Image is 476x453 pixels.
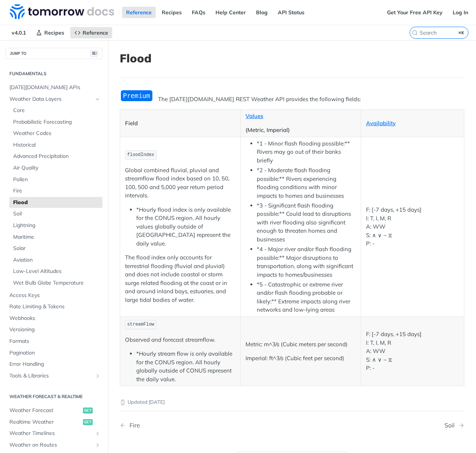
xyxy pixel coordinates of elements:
[9,292,101,299] span: Access Keys
[6,359,102,370] a: Error Handling
[6,324,102,335] a: Versioning
[9,326,101,333] span: Versioning
[13,141,101,149] span: Historical
[6,70,102,77] h2: Fundamentals
[95,373,101,379] button: Show subpages for Tools & Libraries
[366,206,459,248] p: F: [-7 days, +15 days] I: T, I, M, R A: WW S: ∧ ∨ ~ ⧖ P: -
[13,245,101,252] span: Solar
[412,30,418,36] svg: Search
[125,336,235,344] p: Observed and forecast streamflow.
[120,52,464,65] h1: Flood
[136,350,235,383] li: *Hourly stream flow is only available for the CONUS region. All hourly globally outside of CONUS ...
[9,197,102,208] a: Flood
[9,117,102,128] a: Probabilistic Forecasting
[9,105,102,116] a: Core
[9,441,93,449] span: Weather on Routes
[95,430,101,436] button: Show subpages for Weather Timelines
[9,277,102,289] a: Wet Bulb Globe Temperature
[9,418,81,426] span: Realtime Weather
[211,7,250,18] a: Help Center
[9,95,93,103] span: Weather Data Layers
[9,315,101,322] span: Webhooks
[6,347,102,359] a: Pagination
[6,48,102,59] button: JUMP TO⌘/
[83,408,93,414] span: get
[257,202,356,244] li: *3 - Significant flash flooding possible:** Could lead to disruptions with river flooding also si...
[13,210,101,218] span: Soil
[252,7,272,18] a: Blog
[6,313,102,324] a: Webhooks
[13,233,101,241] span: Maritime
[366,120,396,127] a: Availability
[8,27,30,38] span: v4.0.1
[257,166,356,200] li: *2 - Moderate flash flooding possible:** Rivers experiencing flooding conditions with minor impac...
[246,340,356,349] p: Metric: m^3/s (Cubic meters per second)
[13,107,101,114] span: Core
[120,398,464,406] p: Updated [DATE]
[13,153,101,160] span: Advanced Precipitation
[9,349,101,357] span: Pagination
[9,243,102,254] a: Solar
[13,164,101,172] span: Air Quality
[246,126,356,135] p: (Metric, Imperial)
[122,7,156,18] a: Reference
[449,7,472,18] a: Log In
[257,280,356,314] li: *5 - Catastrophic or extreme river and/or flash flooding probable or likely:** Extreme impacts al...
[9,303,101,311] span: Rate Limiting & Tokens
[6,428,102,439] a: Weather TimelinesShow subpages for Weather Timelines
[127,152,154,158] span: floodIndex
[9,361,101,368] span: Error Handling
[9,220,102,231] a: Lightning
[6,301,102,312] a: Rate Limiting & Tokens
[32,27,68,38] a: Recipes
[13,176,101,183] span: Pollen
[6,405,102,416] a: Weather Forecastget
[9,174,102,185] a: Pollen
[257,245,356,279] li: *4 - Major river and/or flash flooding possible:** Major disruptions to transportation, along wit...
[9,266,102,277] a: Low-Level Altitudes
[13,256,101,264] span: Aviation
[9,151,102,162] a: Advanced Precipitation
[188,7,209,18] a: FAQs
[9,208,102,220] a: Soil
[90,50,98,57] span: ⌘/
[9,185,102,197] a: Fire
[125,166,235,200] p: Global combined fluvial, pluvial and streamflow flood index based on 10, 50, 100, 500 and 5,000 y...
[274,7,309,18] a: API Status
[10,4,114,19] img: Tomorrow.io Weather API Docs
[383,7,447,18] a: Get Your Free API Key
[126,422,140,429] div: Fire
[6,370,102,382] a: Tools & LibrariesShow subpages for Tools & Libraries
[444,422,464,429] a: Next Page: Soil
[120,95,464,104] p: The [DATE][DOMAIN_NAME] REST Weather API provides the following fields:
[9,255,102,266] a: Aviation
[9,372,93,380] span: Tools & Libraries
[125,253,235,304] p: The flood index only accounts for terrestrial flooding (fluvial and pluvial) and does not include...
[6,290,102,301] a: Access Keys
[6,393,102,400] h2: Weather Forecast & realtime
[9,128,102,139] a: Weather Codes
[13,130,101,137] span: Weather Codes
[9,430,93,437] span: Weather Timelines
[127,322,154,327] span: streamFlow
[13,222,101,229] span: Lightning
[9,407,81,414] span: Weather Forecast
[257,139,356,165] li: *1 - Minor flash flooding possible:** Rivers may go out of their banks briefly
[6,439,102,451] a: Weather on RoutesShow subpages for Weather on Routes
[136,206,235,248] li: *Hourly flood index is only available for the CONUS region. All hourly values globally outside of...
[444,422,458,429] div: Soil
[13,118,101,126] span: Probabilistic Forecasting
[13,187,101,195] span: Fire
[95,96,101,102] button: Hide subpages for Weather Data Layers
[120,414,464,436] nav: Pagination Controls
[44,29,64,36] span: Recipes
[95,442,101,448] button: Show subpages for Weather on Routes
[125,119,235,128] p: Field
[83,419,93,425] span: get
[366,330,459,373] p: F: [-7 days, +15 days] I: T, I, M, R A: WW S: ∧ ∨ ~ ⧖ P: -
[246,112,263,120] a: Values
[6,82,102,93] a: [DATE][DOMAIN_NAME] APIs
[6,417,102,428] a: Realtime Weatherget
[9,84,101,91] span: [DATE][DOMAIN_NAME] APIs
[9,139,102,151] a: Historical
